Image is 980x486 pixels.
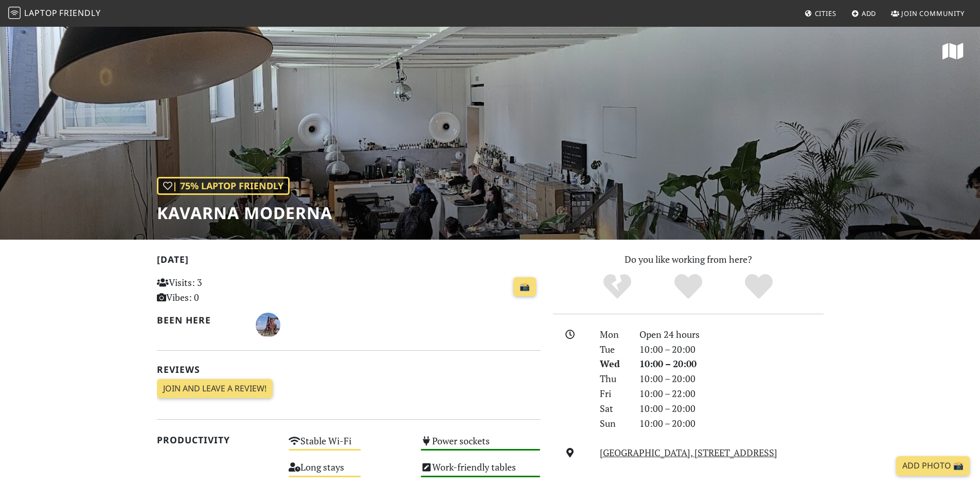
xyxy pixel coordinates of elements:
div: Tue [594,342,633,357]
div: 10:00 – 20:00 [633,401,830,416]
p: Do you like working from here? [553,252,824,267]
a: Join and leave a review! [157,379,273,399]
div: Fri [594,386,633,401]
div: | 75% Laptop Friendly [157,177,290,195]
div: 10:00 – 20:00 [633,356,830,371]
div: Stable Wi-Fi [282,433,415,459]
span: Laptop [24,7,58,19]
div: Yes [653,273,724,301]
span: Friendly [59,7,100,19]
a: Join Community [887,4,969,23]
div: Open 24 hours [633,327,830,342]
h2: Productivity [157,435,277,445]
div: Power sockets [415,433,547,459]
div: Long stays [282,459,415,485]
a: Cities [800,4,841,23]
div: 10:00 – 20:00 [633,371,830,386]
span: Join Community [901,9,965,18]
a: Add Photo 📸 [896,456,970,476]
div: Definitely! [723,273,794,301]
span: Cities [815,9,836,18]
a: LaptopFriendly LaptopFriendly [8,5,101,23]
div: Work-friendly tables [415,459,547,485]
a: Add [847,4,881,23]
div: 10:00 – 20:00 [633,416,830,431]
h2: Reviews [157,364,541,375]
div: Sat [594,401,633,416]
div: Mon [594,327,633,342]
div: No [582,273,653,301]
span: Boštjan Trebušnik [256,318,280,330]
div: Wed [594,356,633,371]
h2: [DATE] [157,254,541,269]
div: 10:00 – 20:00 [633,342,830,357]
a: 📸 [513,277,536,297]
a: [GEOGRAPHIC_DATA], [STREET_ADDRESS] [600,446,777,459]
div: 10:00 – 22:00 [633,386,830,401]
img: LaptopFriendly [8,7,21,19]
span: Add [862,9,877,18]
h2: Been here [157,315,244,326]
div: Sun [594,416,633,431]
h1: Kavarna Moderna [157,203,332,223]
p: Visits: 3 Vibes: 0 [157,275,277,305]
img: 6085-bostjan.jpg [256,313,280,337]
div: Thu [594,371,633,386]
